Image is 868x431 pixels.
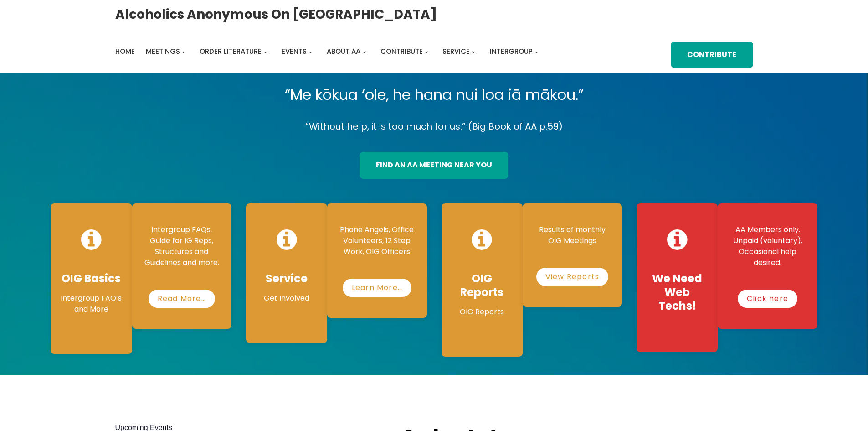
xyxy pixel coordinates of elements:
p: Phone Angels, Office Volunteers, 12 Step Work, OIG Officers [336,224,417,257]
a: Learn More… [343,279,411,297]
a: View Reports [536,268,608,286]
a: Intergroup [490,45,533,58]
a: Meetings [146,45,180,58]
a: Home [115,45,135,58]
a: Service [442,45,470,58]
p: Intergroup FAQs, Guide for IG Reps, Structures and Guidelines and more. [141,224,222,268]
span: Meetings [146,47,180,56]
span: Intergroup [490,47,533,56]
h4: We Need Web Techs! [646,272,709,313]
a: About AA [327,45,360,58]
a: Click here [738,290,797,308]
span: Order Literature [200,47,262,56]
button: Contribute submenu [424,49,428,53]
a: find an aa meeting near you [360,152,508,179]
nav: Intergroup [115,45,542,58]
button: Meetings submenu [181,49,185,53]
button: Service submenu [472,49,476,53]
p: Intergroup FAQ’s and More [60,293,123,315]
button: About AA submenu [362,49,366,53]
p: “Me kōkua ‘ole, he hana nui loa iā mākou.” [43,82,825,108]
button: Intergroup submenu [534,49,539,53]
span: Events [282,47,307,56]
p: Get Involved [255,293,318,304]
a: Read More… [149,290,215,308]
p: “Without help, it is too much for us.” (Big Book of AA p.59) [43,119,825,135]
p: Results of monthly OIG Meetings [532,224,613,246]
span: Service [442,47,470,56]
a: Contribute [671,42,753,68]
a: Alcoholics Anonymous on [GEOGRAPHIC_DATA] [115,3,437,26]
h4: OIG Reports [451,272,514,299]
button: Order Literature submenu [263,49,267,53]
p: AA Members only. Unpaid (voluntary). Occasional help desired. [727,224,808,268]
span: Contribute [380,47,423,56]
h4: Service [255,272,318,286]
p: OIG Reports [451,306,514,317]
span: About AA [327,47,360,56]
a: Contribute [380,45,423,58]
a: Events [282,45,307,58]
span: Home [115,47,135,56]
button: Events submenu [308,49,313,53]
h4: OIG Basics [60,272,123,286]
